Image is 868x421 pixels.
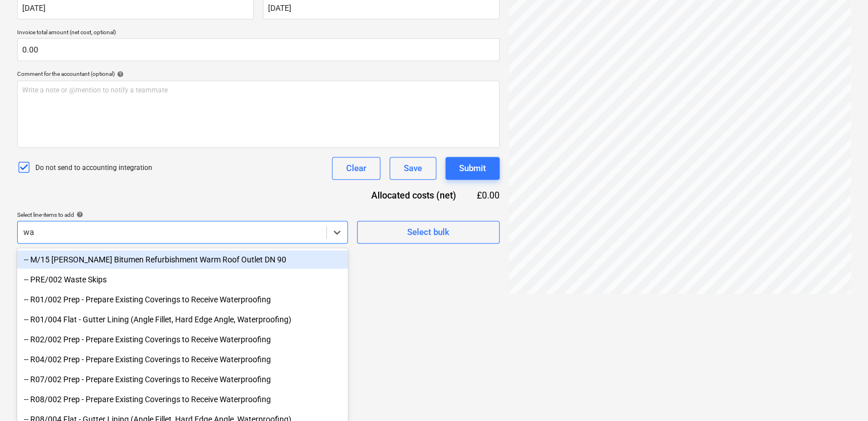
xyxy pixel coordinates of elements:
[407,225,449,240] div: Select bulk
[74,211,83,218] span: help
[17,250,348,269] div: -- M/15 [PERSON_NAME] Bitumen Refurbishment Warm Roof Outlet DN 90
[35,163,152,173] p: Do not send to accounting integration
[17,370,348,388] div: -- R07/002 Prep - Prepare Existing Coverings to Receive Waterproofing
[474,189,500,202] div: £0.00
[357,221,500,244] button: Select bulk
[346,161,366,176] div: Clear
[17,290,348,309] div: -- R01/002 Prep - Prepare Existing Coverings to Receive Waterproofing
[445,157,500,180] button: Submit
[17,310,348,329] div: -- R01/004 Flat - Gutter Lining (Angle Fillet, Hard Edge Angle, Waterproofing)
[17,38,500,61] input: Invoice total amount (net cost, optional)
[115,71,124,78] span: help
[17,211,348,218] div: Select line-items to add
[17,270,348,289] div: -- PRE/002 Waste Skips
[17,390,348,408] div: -- R08/002 Prep - Prepare Existing Coverings to Receive Waterproofing
[17,330,348,349] div: -- R02/002 Prep - Prepare Existing Coverings to Receive Waterproofing
[390,157,436,180] button: Save
[17,29,500,38] p: Invoice total amount (net cost, optional)
[404,161,422,176] div: Save
[17,350,348,369] div: -- R04/002 Prep - Prepare Existing Coverings to Receive Waterproofing
[459,161,486,176] div: Submit
[17,70,500,78] div: Comment for the accountant (optional)
[17,250,348,269] div: -- M/15 Bauder Bitumen Refurbishment Warm Roof Outlet DN 90
[332,157,380,180] button: Clear
[351,189,474,202] div: Allocated costs (net)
